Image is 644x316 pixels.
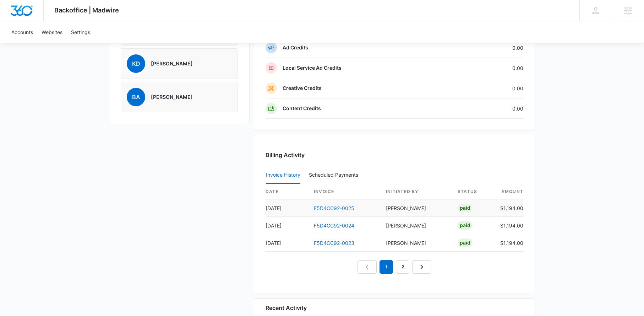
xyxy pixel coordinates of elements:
td: [PERSON_NAME] [380,234,452,252]
div: Paid [458,221,473,230]
th: date [266,184,308,199]
td: 0.00 [448,78,523,98]
a: Settings [67,21,94,43]
p: [PERSON_NAME] [151,60,193,67]
td: $1,194.00 [495,217,523,234]
th: invoice [308,184,380,199]
div: Paid [458,239,473,247]
td: $1,194.00 [495,234,523,252]
div: Paid [458,204,473,212]
td: [PERSON_NAME] [380,217,452,234]
a: F5D4CC92-0023 [314,240,354,246]
td: 0.00 [448,98,523,119]
th: amount [495,184,523,199]
td: 0.00 [448,58,523,78]
td: 0.00 [448,38,523,58]
a: Websites [37,21,67,43]
a: Accounts [7,21,37,43]
th: status [452,184,495,199]
td: $1,194.00 [495,199,523,217]
td: [DATE] [266,234,308,252]
button: Invoice History [266,167,300,184]
p: [PERSON_NAME] [151,93,193,101]
td: [DATE] [266,199,308,217]
h6: Recent Activity [266,304,307,312]
a: F5D4CC92-0025 [314,205,354,211]
td: [DATE] [266,217,308,234]
p: Content Credits [283,105,321,112]
span: BA [127,88,145,106]
td: [PERSON_NAME] [380,199,452,217]
p: Creative Credits [283,85,322,92]
em: 1 [380,260,393,274]
div: Scheduled Payments [309,172,361,177]
a: F5D4CC92-0024 [314,223,354,229]
a: Next Page [412,260,431,274]
a: Page 2 [396,260,409,274]
p: Ad Credits [283,44,308,51]
span: KD [127,54,145,73]
h3: Billing Activity [266,151,523,159]
span: Backoffice | Madwire [54,6,119,14]
p: Local Service Ad Credits [283,64,342,71]
nav: Pagination [358,260,431,274]
th: Initiated By [380,184,452,199]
